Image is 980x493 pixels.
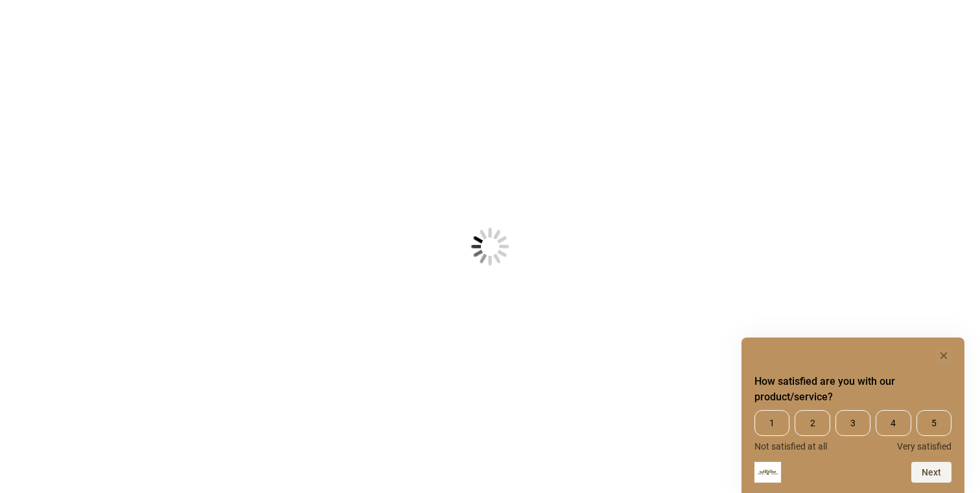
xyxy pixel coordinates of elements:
[911,462,951,483] button: Next question
[916,410,951,436] span: 5
[936,348,951,363] button: Hide survey
[754,348,951,483] div: How satisfied are you with our product/service? Select an option from 1 to 5, with 1 being Not sa...
[754,441,827,452] span: Not satisfied at all
[754,410,789,436] span: 1
[407,164,573,330] img: Loading
[835,410,870,436] span: 3
[795,410,830,436] span: 2
[876,410,911,436] span: 4
[897,441,951,452] span: Very satisfied
[754,374,951,405] h2: How satisfied are you with our product/service? Select an option from 1 to 5, with 1 being Not sa...
[754,410,951,452] div: How satisfied are you with our product/service? Select an option from 1 to 5, with 1 being Not sa...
